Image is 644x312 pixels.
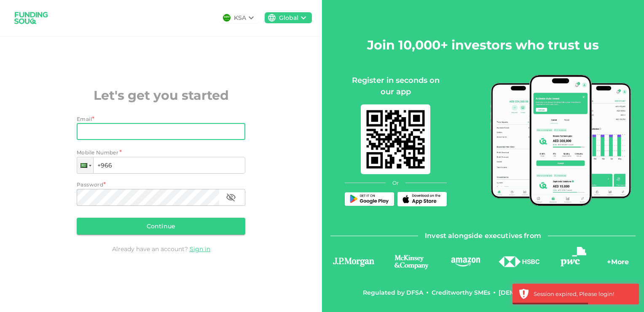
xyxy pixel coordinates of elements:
[77,245,245,253] div: Already have an account?
[361,104,430,174] img: mobile-app
[425,230,541,242] span: Invest alongside executives from
[491,75,632,206] img: mobile-app
[348,194,390,204] img: Play Store
[77,123,236,140] input: email
[432,288,490,297] div: Creditworthy SMEs
[77,116,92,122] span: Email
[223,14,231,22] img: flag-sa.b9a346574cdc8950dd34b50780441f57.svg
[345,75,447,98] div: Register in seconds on our app
[367,36,599,55] h2: Join 10,000+ investors who trust us
[279,14,298,22] div: Global
[363,288,423,297] div: Regulated by DFSA
[77,157,245,174] input: 1 (702) 123-4567
[561,247,586,266] img: logo
[499,288,604,297] div: [DEMOGRAPHIC_DATA]-compliant
[450,256,481,267] img: logo
[534,290,633,298] div: Session expired, Please login!
[498,256,540,268] img: logo
[330,256,377,268] img: logo
[77,189,219,206] input: password
[77,148,118,157] span: Mobile Number
[401,194,443,204] img: App Store
[77,218,245,235] button: Continue
[77,157,93,173] div: Saudi Arabia: + 966
[607,257,629,271] div: + More
[77,86,245,105] h2: Let's get you started
[392,179,399,187] span: Or
[234,14,246,22] div: KSA
[10,7,52,29] img: logo
[386,254,436,270] img: logo
[190,245,210,253] a: Sign in
[77,181,103,188] span: Password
